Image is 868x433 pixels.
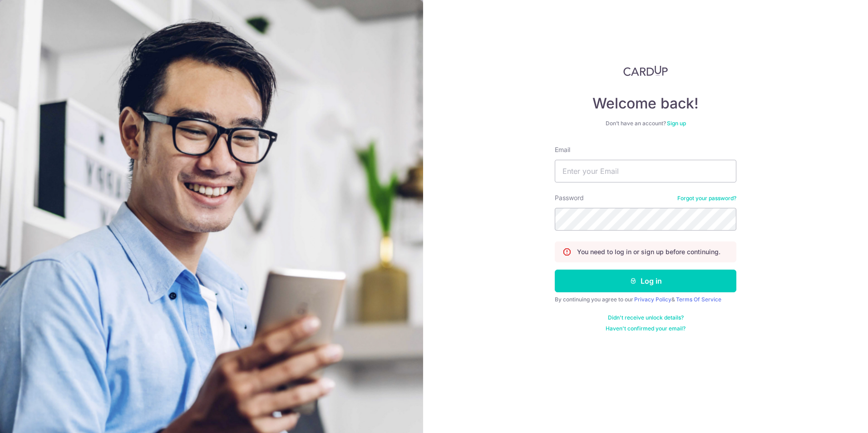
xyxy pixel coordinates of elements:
[555,145,570,154] label: Email
[608,314,684,321] a: Didn't receive unlock details?
[623,65,668,76] img: CardUp Logo
[555,270,736,292] button: Log in
[667,120,686,127] a: Sign up
[555,296,736,303] div: By continuing you agree to our &
[555,193,584,202] label: Password
[676,296,721,303] a: Terms Of Service
[555,120,736,127] div: Don’t have an account?
[606,325,686,332] a: Haven't confirmed your email?
[634,296,671,303] a: Privacy Policy
[577,247,720,256] p: You need to log in or sign up before continuing.
[555,94,736,113] h4: Welcome back!
[677,195,736,202] a: Forgot your password?
[555,160,736,182] input: Enter your Email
